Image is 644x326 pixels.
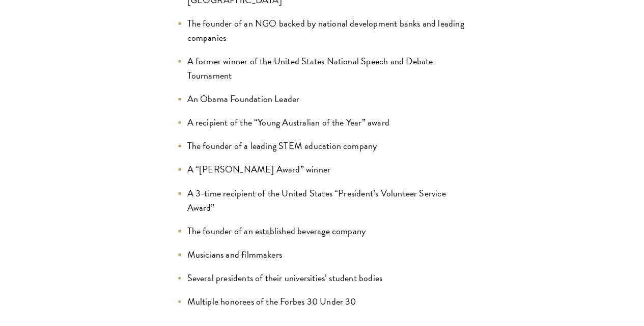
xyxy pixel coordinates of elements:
li: Musicians and filmmakers [177,247,467,262]
li: A recipient of the “Young Australian of the Year” award [177,115,467,130]
li: The founder of an NGO backed by national development banks and leading companies [177,16,467,45]
li: The founder of an established beverage company [177,224,467,238]
li: Several presidents of their universities’ student bodies [177,271,467,285]
li: The founder of a leading STEM education company [177,139,467,153]
li: A former winner of the United States National Speech and Debate Tournament [177,54,467,83]
li: Multiple honorees of the Forbes 30 Under 30 [177,294,467,309]
li: A “[PERSON_NAME] Award” winner [177,162,467,177]
li: A 3-time recipient of the United States “President’s Volunteer Service Award” [177,186,467,215]
li: An Obama Foundation Leader [177,92,467,106]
